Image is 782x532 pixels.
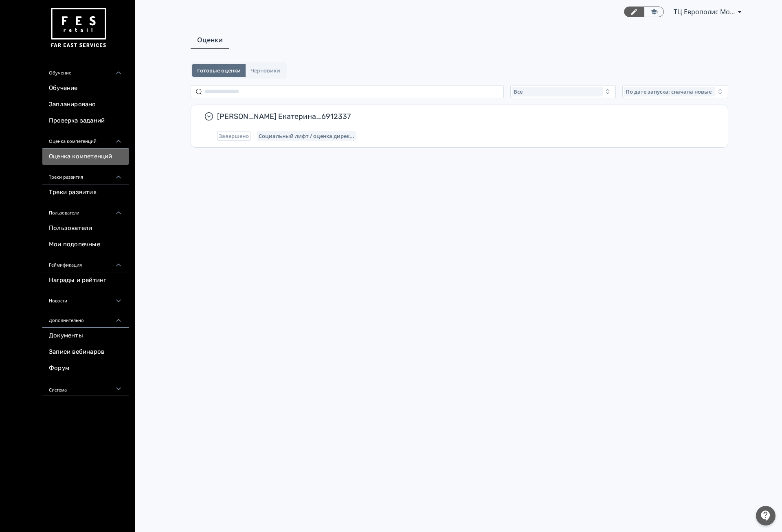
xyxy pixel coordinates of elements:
span: [PERSON_NAME] Екатерина_6912337 [217,112,708,121]
a: Пользователи [42,220,129,236]
a: Награды и рейтинг [42,272,129,289]
a: Форум [42,360,129,377]
button: Все [510,85,616,98]
img: https://files.teachbase.ru/system/account/57463/logo/medium-936fc5084dd2c598f50a98b9cbe0469a.png [49,5,108,51]
div: Треки развития [42,165,129,184]
span: Социальный лифт / оценка директора магазина [259,133,354,139]
span: Оценки [197,35,223,45]
div: Система [42,377,129,396]
button: Готовые оценки [192,64,246,77]
a: Оценка компетенций [42,149,129,165]
a: Записи вебинаров [42,344,129,360]
span: Все [514,88,523,95]
span: Готовые оценки [197,67,241,74]
div: Дополнительно [42,308,129,328]
a: Запланировано [42,96,129,113]
div: Геймификация [42,253,129,272]
button: По дате запуска: сначала новые [622,85,728,98]
div: Пользователи [42,201,129,220]
div: Обучение [42,61,129,80]
a: Треки развития [42,184,129,201]
span: Завершено [219,133,249,139]
a: Документы [42,328,129,344]
a: Проверка заданий [42,113,129,129]
button: Черновики [246,64,285,77]
span: ТЦ Европолис Москва RE 6912337 [674,7,735,17]
div: Оценка компетенций [42,129,129,149]
a: Мои подопечные [42,236,129,253]
span: Черновики [250,67,280,74]
a: Обучение [42,80,129,96]
div: Новости [42,289,129,308]
span: По дате запуска: сначала новые [626,88,712,95]
a: Переключиться в режим ученика [644,7,664,17]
